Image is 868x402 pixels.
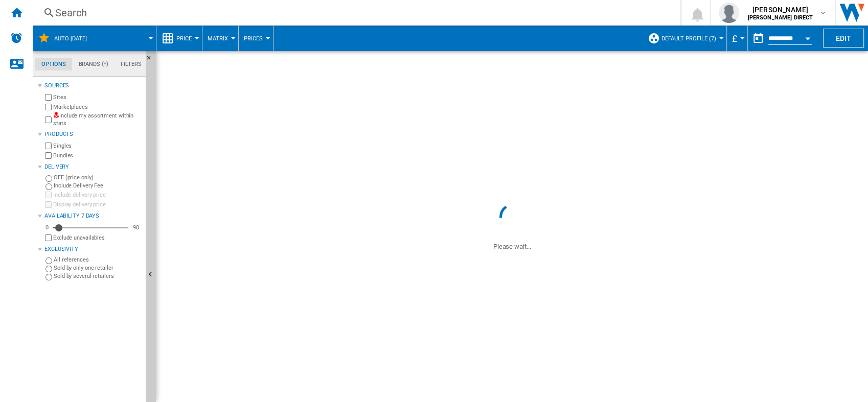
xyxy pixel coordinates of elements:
label: Include Delivery Fee [54,182,142,190]
input: Display delivery price [45,234,52,241]
button: Edit [823,29,864,48]
button: Hide [146,51,158,69]
span: AUTO THURSDAY [54,35,87,42]
span: Matrix [208,35,228,42]
input: Sites [45,94,52,101]
div: Price [162,26,197,51]
label: Marketplaces [53,103,142,111]
label: All references [54,256,142,264]
button: Default profile (7) [661,26,721,51]
b: [PERSON_NAME] DIRECT [747,14,813,21]
span: Default profile (7) [661,35,716,42]
button: md-calendar [748,28,768,49]
input: Sold by several retailers [45,274,52,280]
img: alerts-logo.svg [10,32,22,44]
input: Include my assortment within stats [45,113,52,126]
input: Include delivery price [45,192,52,198]
label: Include delivery price [53,191,142,199]
button: AUTO [DATE] [54,26,97,51]
input: OFF (price only) [45,175,52,182]
div: Availability 7 Days [44,212,142,220]
div: Exclusivity [44,245,142,253]
span: Price [176,35,192,42]
button: Prices [244,26,268,51]
label: Singles [53,142,142,150]
div: 90 [130,224,142,231]
input: Include Delivery Fee [45,183,52,190]
md-slider: Availability [53,223,128,233]
div: Products [44,130,142,138]
label: OFF (price only) [54,174,142,181]
img: profile.jpg [719,3,739,23]
label: Sold by only one retailer [54,264,142,272]
span: Prices [244,35,263,42]
div: Default profile (7) [648,26,721,51]
button: Matrix [208,26,233,51]
input: Bundles [45,152,52,159]
div: Delivery [44,163,142,171]
span: [PERSON_NAME] [747,5,813,15]
label: Include my assortment within stats [53,112,142,128]
md-menu: Currency [727,26,748,51]
input: Singles [45,143,52,149]
span: £ [732,33,737,44]
label: Display delivery price [53,201,142,208]
div: Sources [44,82,142,90]
input: Marketplaces [45,104,52,110]
button: Price [176,26,197,51]
ng-transclude: Please wait... [493,243,531,250]
md-tab-item: Brands (*) [72,58,115,70]
label: Exclude unavailables [53,234,142,242]
input: All references [45,257,52,264]
label: Sold by several retailers [54,272,142,280]
md-tab-item: Filters [115,58,148,70]
input: Display delivery price [45,201,52,208]
img: mysite-not-bg-18x18.png [53,112,59,118]
input: Sold by only one retailer [45,266,52,272]
md-tab-item: Options [35,58,72,70]
div: 0 [43,224,51,231]
button: Open calendar [798,28,817,46]
div: Search [55,6,654,20]
label: Bundles [53,152,142,159]
label: Sites [53,93,142,101]
div: AUTO [DATE] [38,26,151,51]
button: £ [732,26,742,51]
